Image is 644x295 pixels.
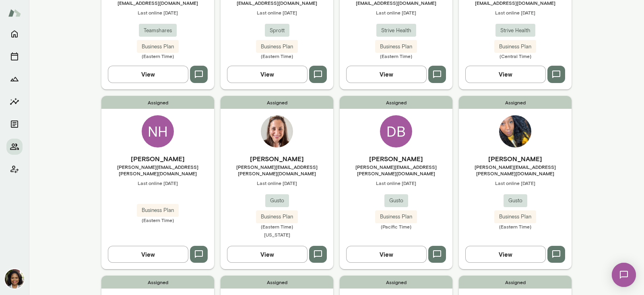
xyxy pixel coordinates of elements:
[6,161,23,177] button: Client app
[101,164,214,177] span: [PERSON_NAME][EMAIL_ADDRESS][PERSON_NAME][DOMAIN_NAME]
[261,115,293,147] img: Rachel Kaplowitz
[142,115,174,147] div: NH
[459,164,572,177] span: [PERSON_NAME][EMAIL_ADDRESS][PERSON_NAME][DOMAIN_NAME]
[459,223,572,230] span: (Eastern Time)
[340,53,452,59] span: (Eastern Time)
[221,96,333,109] span: Assigned
[137,206,179,214] span: Business Plan
[101,53,214,59] span: (Eastern Time)
[380,115,412,147] div: DB
[6,26,23,42] button: Home
[256,213,298,221] span: Business Plan
[221,276,333,289] span: Assigned
[265,197,289,205] span: Gusto
[221,53,333,59] span: (Eastern Time)
[375,213,417,221] span: Business Plan
[346,246,427,263] button: View
[6,139,23,155] button: Members
[101,154,214,164] h6: [PERSON_NAME]
[499,115,531,147] img: Shannon Vick
[465,246,546,263] button: View
[265,27,289,35] span: Sprott
[459,9,572,16] span: Last online [DATE]
[494,213,536,221] span: Business Plan
[340,154,452,164] h6: [PERSON_NAME]
[221,164,333,177] span: [PERSON_NAME][EMAIL_ADDRESS][PERSON_NAME][DOMAIN_NAME]
[227,246,308,263] button: View
[459,276,572,289] span: Assigned
[459,96,572,109] span: Assigned
[139,27,177,35] span: Teamshares
[101,276,214,289] span: Assigned
[256,43,298,51] span: Business Plan
[137,43,179,51] span: Business Plan
[101,96,214,109] span: Assigned
[459,180,572,186] span: Last online [DATE]
[221,154,333,164] h6: [PERSON_NAME]
[340,276,452,289] span: Assigned
[340,96,452,109] span: Assigned
[6,93,23,110] button: Insights
[494,43,536,51] span: Business Plan
[108,246,188,263] button: View
[6,116,23,132] button: Documents
[459,154,572,164] h6: [PERSON_NAME]
[101,180,214,186] span: Last online [DATE]
[221,223,333,230] span: (Eastern Time)
[8,5,21,21] img: Mento
[101,217,214,223] span: (Eastern Time)
[221,9,333,16] span: Last online [DATE]
[459,53,572,59] span: (Central Time)
[504,197,527,205] span: Gusto
[264,232,290,237] span: [US_STATE]
[6,48,23,64] button: Sessions
[340,9,452,16] span: Last online [DATE]
[108,66,188,83] button: View
[376,27,416,35] span: Strive Health
[227,66,308,83] button: View
[221,180,333,186] span: Last online [DATE]
[346,66,427,83] button: View
[5,269,24,289] img: Cheryl Mills
[495,27,535,35] span: Strive Health
[340,180,452,186] span: Last online [DATE]
[375,43,417,51] span: Business Plan
[340,164,452,177] span: [PERSON_NAME][EMAIL_ADDRESS][PERSON_NAME][DOMAIN_NAME]
[465,66,546,83] button: View
[6,71,23,87] button: Growth Plan
[101,9,214,16] span: Last online [DATE]
[384,197,408,205] span: Gusto
[340,223,452,230] span: (Pacific Time)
